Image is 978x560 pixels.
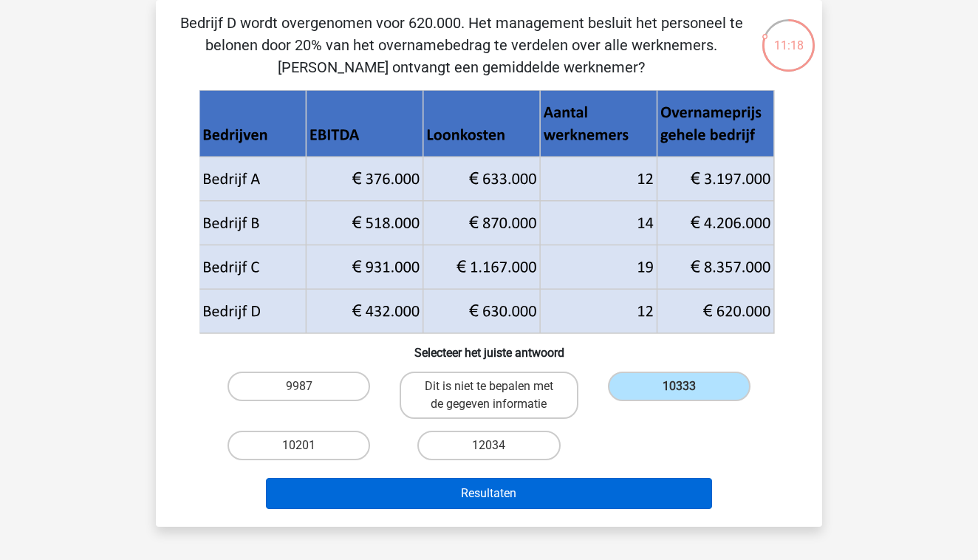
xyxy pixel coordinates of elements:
[179,12,743,78] p: Bedrijf D wordt overgenomen voor 620.000. Het management besluit het personeel te belonen door 20...
[228,372,370,401] label: 9987
[228,431,370,460] label: 10201
[400,372,578,419] label: Dit is niet te bepalen met de gegeven informatie
[417,431,560,460] label: 12034
[179,334,799,360] h6: Selecteer het juiste antwoord
[266,478,713,509] button: Resultaten
[761,18,816,55] div: 11:18
[608,372,750,401] label: 10333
